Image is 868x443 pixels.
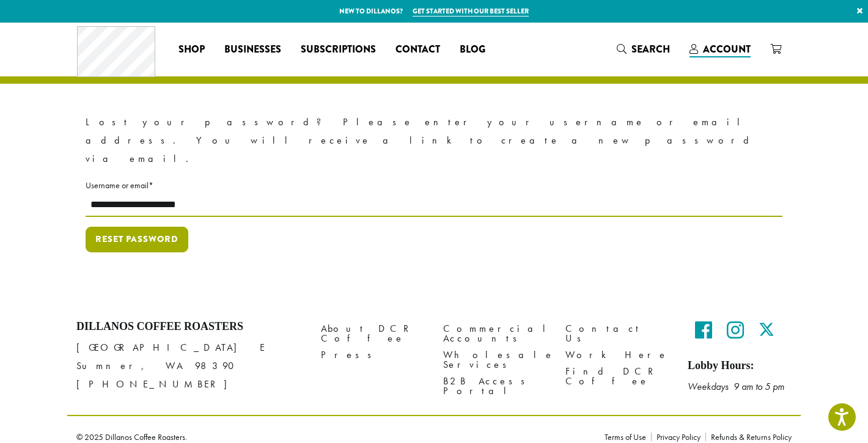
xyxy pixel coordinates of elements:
[169,40,215,59] a: Shop
[443,346,547,373] a: Wholesale Services
[413,6,529,16] a: Get started with our best seller
[301,42,376,57] span: Subscriptions
[178,42,205,57] span: Shop
[651,433,705,441] a: Privacy Policy
[443,320,547,346] a: Commercial Accounts
[705,433,792,441] a: Refunds & Returns Policy
[703,42,751,56] span: Account
[460,42,485,57] span: Blog
[86,227,188,252] button: Reset password
[86,178,782,193] label: Username or email
[565,346,669,363] a: Work Here
[631,42,670,56] span: Search
[605,433,651,441] a: Terms of Use
[76,433,586,441] p: © 2025 Dillanos Coffee Roasters.
[688,380,784,393] em: Weekdays 9 am to 5 pm
[395,42,440,57] span: Contact
[76,320,303,334] h4: Dillanos Coffee Roasters
[86,113,782,168] p: Lost your password? Please enter your username or email address. You will receive a link to creat...
[607,39,680,59] a: Search
[688,359,792,373] h5: Lobby Hours:
[565,320,669,346] a: Contact Us
[321,346,425,363] a: Press
[321,320,425,346] a: About DCR Coffee
[76,339,303,394] p: [GEOGRAPHIC_DATA] E Sumner, WA 98390 [PHONE_NUMBER]
[443,373,547,399] a: B2B Access Portal
[565,363,669,389] a: Find DCR Coffee
[224,42,281,57] span: Businesses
